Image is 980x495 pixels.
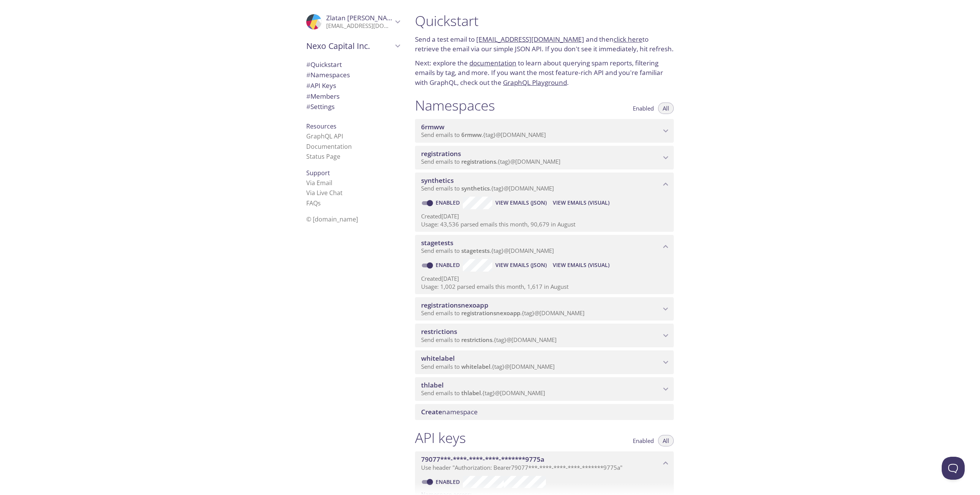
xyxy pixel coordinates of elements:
[421,238,453,247] span: stagetests
[553,198,609,207] span: View Emails (Visual)
[614,35,642,44] a: click here
[300,36,406,56] div: Nexo Capital Inc.
[461,184,490,192] span: synthetics
[306,142,352,151] a: Documentation
[421,363,555,370] span: Send emails to . {tag} @[DOMAIN_NAME]
[415,12,674,29] h1: Quickstart
[300,101,406,112] div: Team Settings
[415,297,674,321] div: registrationsnexoapp namespace
[415,429,466,446] h1: API keys
[476,35,584,44] a: [EMAIL_ADDRESS][DOMAIN_NAME]
[421,122,444,131] span: 6rmww
[495,198,547,207] span: View Emails (JSON)
[306,92,310,101] span: #
[461,247,490,254] span: stagetests
[495,261,547,270] span: View Emails (JSON)
[553,261,609,270] span: View Emails (Visual)
[415,119,674,143] div: 6rmww namespace
[415,146,674,169] div: registrations namespace
[306,179,332,187] a: Via Email
[306,41,393,51] span: Nexo Capital Inc.
[415,34,674,54] p: Send a test email to and then to retrieve the email via our simple JSON API. If you don't see it ...
[461,158,496,165] span: registrations
[421,220,668,228] p: Usage: 43,536 parsed emails this month, 90,679 in August
[658,435,674,446] button: All
[415,58,674,88] p: Next: explore the to learn about querying spam reports, filtering emails by tag, and more. If you...
[421,301,488,309] span: registrationsnexoapp
[503,78,567,87] a: GraphQL Playground
[306,70,310,79] span: #
[421,184,554,192] span: Send emails to . {tag} @[DOMAIN_NAME]
[326,22,393,30] p: [EMAIL_ADDRESS][DOMAIN_NAME]
[415,377,674,401] div: thlabel namespace
[550,259,612,271] button: View Emails (Visual)
[461,131,482,138] span: 6rmww
[306,189,343,197] a: Via Live Chat
[306,81,310,90] span: #
[306,152,340,161] a: Status Page
[421,309,585,317] span: Send emails to . {tag} @[DOMAIN_NAME]
[492,259,550,271] button: View Emails (JSON)
[300,59,406,70] div: Quickstart
[306,81,336,90] span: API Keys
[421,407,478,416] span: namespace
[415,173,674,196] div: synthetics namespace
[326,13,399,22] span: Zlatan [PERSON_NAME]
[550,197,612,209] button: View Emails (Visual)
[318,199,321,207] span: s
[415,324,674,347] div: restrictions namespace
[421,275,668,283] p: Created [DATE]
[628,103,658,114] button: Enabled
[461,336,492,344] span: restrictions
[421,381,444,389] span: thlabel
[421,283,668,291] p: Usage: 1,002 parsed emails this month, 1,617 in August
[421,327,457,336] span: restrictions
[306,102,335,111] span: Settings
[421,149,461,158] span: registrations
[415,350,674,374] div: whitelabel namespace
[421,158,560,165] span: Send emails to . {tag} @[DOMAIN_NAME]
[628,435,658,446] button: Enabled
[434,478,463,485] a: Enabled
[300,91,406,102] div: Members
[421,131,546,138] span: Send emails to . {tag} @[DOMAIN_NAME]
[306,215,358,223] span: © [DOMAIN_NAME]
[415,235,674,259] div: stagetests namespace
[421,176,454,185] span: synthetics
[421,247,554,254] span: Send emails to . {tag} @[DOMAIN_NAME]
[306,199,321,207] a: FAQ
[306,102,310,111] span: #
[300,70,406,80] div: Namespaces
[306,132,343,140] a: GraphQL API
[421,354,455,363] span: whitelabel
[415,404,674,420] div: Create namespace
[300,9,406,34] div: Zlatan Ivanov
[461,389,481,397] span: thlabel
[461,363,490,370] span: whitelabel
[421,212,668,220] p: Created [DATE]
[461,309,520,317] span: registrationsnexoapp
[421,407,442,416] span: Create
[306,92,340,101] span: Members
[492,197,550,209] button: View Emails (JSON)
[421,389,545,397] span: Send emails to . {tag} @[DOMAIN_NAME]
[415,97,495,114] h1: Namespaces
[306,60,342,69] span: Quickstart
[300,80,406,91] div: API Keys
[421,336,557,344] span: Send emails to . {tag} @[DOMAIN_NAME]
[469,59,516,67] a: documentation
[306,60,310,69] span: #
[942,457,965,480] iframe: Help Scout Beacon - Open
[306,70,350,79] span: Namespaces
